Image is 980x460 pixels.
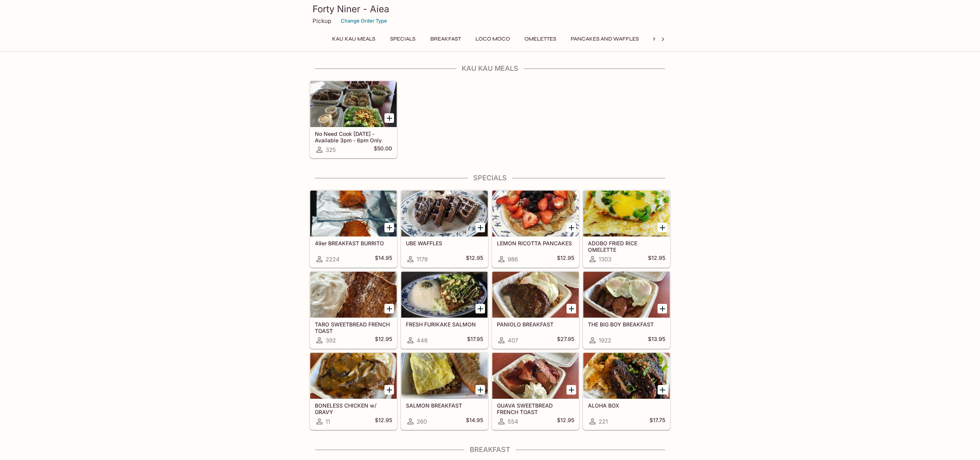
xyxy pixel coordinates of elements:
[310,190,397,268] a: 49er BREAKFAST BURRITO2224$14.95
[417,418,427,425] span: 260
[599,256,611,263] span: 1303
[508,256,518,263] span: 986
[401,353,488,399] div: SALMON BREAKFAST
[557,417,574,426] h5: $12.95
[508,337,518,344] span: 407
[310,191,397,237] div: 49er BREAKFAST BURRITO
[466,254,483,264] h5: $12.95
[557,254,574,264] h5: $12.95
[384,385,394,395] button: Add BONELESS CHICKEN w/ GRAVY
[328,34,379,44] button: Kau Kau Meals
[326,337,336,344] span: 392
[475,385,485,395] button: Add SALMON BREAKFAST
[406,321,483,328] h5: FRESH FURIKAKE SALMON
[375,336,392,345] h5: $12.95
[475,223,485,232] button: Add UBE WAFFLES
[401,191,488,237] div: UBE WAFFLES
[583,190,670,268] a: ADOBO FRIED RICE OMELETTE1303$12.95
[497,402,574,415] h5: GUAVA SWEETBREAD FRENCH TOAST
[406,240,483,246] h5: UBE WAFFLES
[375,254,392,264] h5: $14.95
[492,353,579,399] div: GUAVA SWEETBREAD FRENCH TOAST
[417,337,428,344] span: 446
[310,271,397,349] a: TARO SWEETBREAD FRENCH TOAST392$12.95
[497,321,574,328] h5: PANIOLO BREAKFAST
[384,304,394,313] button: Add TARO SWEETBREAD FRENCH TOAST
[315,240,392,246] h5: 49er BREAKFAST BURRITO
[406,402,483,409] h5: SALMON BREAKFAST
[583,272,670,318] div: THE BIG BOY BREAKFAST
[648,254,665,264] h5: $12.95
[375,417,392,426] h5: $12.95
[649,34,744,44] button: Hawaiian Style French Toast
[426,34,465,44] button: Breakfast
[471,34,514,44] button: Loco Moco
[567,223,576,232] button: Add LEMON RICOTTA PANCAKES
[492,272,579,318] div: PANIOLO BREAKFAST
[326,418,330,425] span: 11
[520,34,560,44] button: Omelettes
[567,385,576,395] button: Add GUAVA SWEETBREAD FRENCH TOAST
[326,146,336,153] span: 325
[557,336,574,345] h5: $27.95
[583,271,670,349] a: THE BIG BOY BREAKFAST1922$13.95
[309,445,671,454] h4: Breakfast
[337,15,391,27] button: Change Order Type
[583,352,670,430] a: ALOHA BOX221$17.75
[466,417,483,426] h5: $14.95
[310,353,397,399] div: BONELESS CHICKEN w/ GRAVY
[599,418,608,425] span: 221
[401,190,488,268] a: UBE WAFFLES1179$12.95
[401,352,488,430] a: SALMON BREAKFAST260$14.95
[492,190,579,268] a: LEMON RICOTTA PANCAKES986$12.95
[497,240,574,246] h5: LEMON RICOTTA PANCAKES
[588,240,665,253] h5: ADOBO FRIED RICE OMELETTE
[310,352,397,430] a: BONELESS CHICKEN w/ GRAVY11$12.95
[401,272,488,318] div: FRESH FURIKAKE SALMON
[313,17,331,24] p: Pickup
[315,321,392,334] h5: TARO SWEETBREAD FRENCH TOAST
[467,336,483,345] h5: $17.95
[658,385,667,395] button: Add ALOHA BOX
[313,3,667,15] h3: Forty Niner - Aiea
[508,418,518,425] span: 554
[475,304,485,313] button: Add FRESH FURIKAKE SALMON
[583,353,670,399] div: ALOHA BOX
[309,64,671,73] h4: Kau Kau Meals
[492,271,579,349] a: PANIOLO BREAKFAST407$27.95
[567,304,576,313] button: Add PANIOLO BREAKFAST
[650,417,665,426] h5: $17.75
[326,256,340,263] span: 2224
[648,336,665,345] h5: $13.95
[310,272,397,318] div: TARO SWEETBREAD FRENCH TOAST
[588,402,665,409] h5: ALOHA BOX
[583,191,670,237] div: ADOBO FRIED RICE OMELETTE
[492,352,579,430] a: GUAVA SWEETBREAD FRENCH TOAST554$12.95
[309,174,671,182] h4: Specials
[374,145,392,154] h5: $50.00
[492,191,579,237] div: LEMON RICOTTA PANCAKES
[384,113,394,123] button: Add No Need Cook Today - Available 3pm - 6pm Only
[386,34,420,44] button: Specials
[567,34,643,44] button: Pancakes and Waffles
[310,81,397,158] a: No Need Cook [DATE] - Available 3pm - 6pm Only325$50.00
[315,402,392,415] h5: BONELESS CHICKEN w/ GRAVY
[658,223,667,232] button: Add ADOBO FRIED RICE OMELETTE
[315,130,392,143] h5: No Need Cook [DATE] - Available 3pm - 6pm Only
[310,81,397,127] div: No Need Cook Today - Available 3pm - 6pm Only
[417,256,428,263] span: 1179
[658,304,667,313] button: Add THE BIG BOY BREAKFAST
[599,337,611,344] span: 1922
[588,321,665,328] h5: THE BIG BOY BREAKFAST
[384,223,394,232] button: Add 49er BREAKFAST BURRITO
[401,271,488,349] a: FRESH FURIKAKE SALMON446$17.95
